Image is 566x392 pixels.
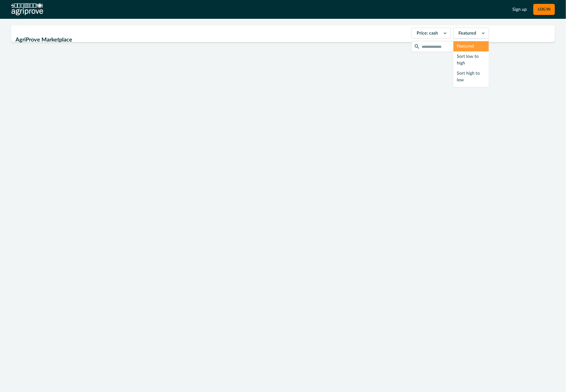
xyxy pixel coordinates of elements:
[453,51,489,68] div: Sort low to high
[15,35,408,45] h2: AgriProve Marketplace
[453,68,489,85] div: Sort high to low
[11,3,43,15] img: AgriProve logo
[533,4,555,15] button: LOG IN
[453,41,489,51] div: Featured
[512,6,527,13] a: Sign up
